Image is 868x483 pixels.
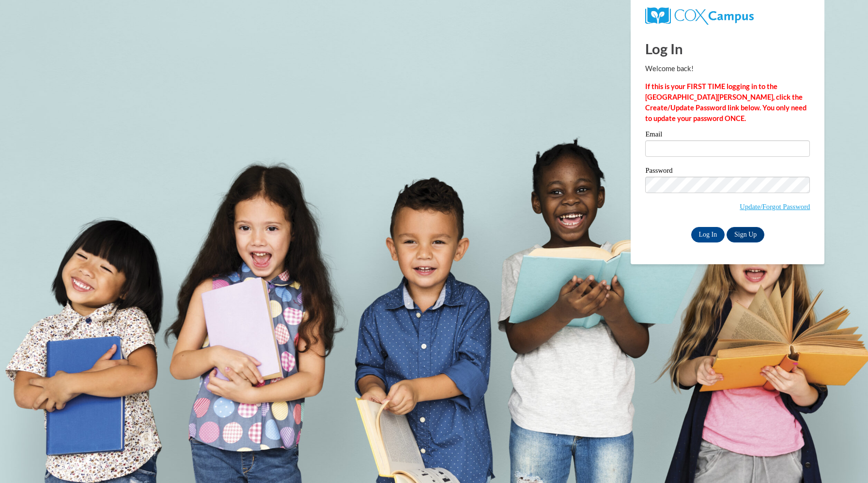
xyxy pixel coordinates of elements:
[727,227,764,242] a: Sign Up
[645,7,753,25] img: COX Campus
[645,39,810,59] h1: Log In
[645,167,810,177] label: Password
[645,11,753,19] a: COX Campus
[740,203,810,211] a: Update/Forgot Password
[645,82,806,122] strong: If this is your FIRST TIME logging in to the [GEOGRAPHIC_DATA][PERSON_NAME], click the Create/Upd...
[691,227,725,242] input: Log In
[645,63,810,74] p: Welcome back!
[645,131,810,140] label: Email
